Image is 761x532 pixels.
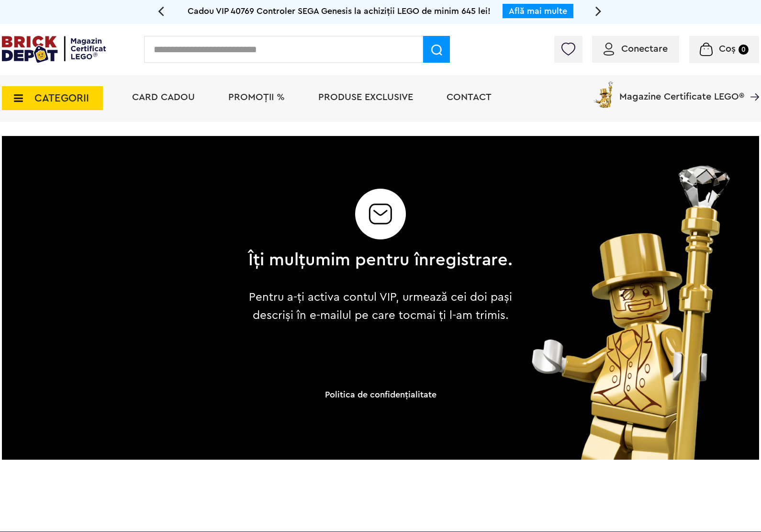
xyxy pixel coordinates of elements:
[739,45,749,55] small: 0
[188,7,491,15] span: Cadou VIP 40769 Controler SEGA Genesis la achiziții LEGO de minim 645 lei!
[325,390,436,399] a: Politica de confidenţialitate
[621,44,668,54] span: Conectare
[619,79,744,102] span: Magazine Certificate LEGO®
[241,288,520,325] p: Pentru a-ți activa contul VIP, urmează cei doi pași descriși în e-mailul pe care tocmai ți l-am t...
[132,92,195,102] a: Card Cadou
[318,92,413,102] a: Produse exclusive
[228,92,285,102] a: PROMOȚII %
[509,7,567,15] a: Află mai multe
[719,44,736,54] span: Coș
[604,44,668,54] a: Conectare
[447,92,492,102] a: Contact
[744,79,759,89] a: Magazine Certificate LEGO®
[34,93,89,103] span: CATEGORII
[248,251,513,269] h2: Îți mulțumim pentru înregistrare.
